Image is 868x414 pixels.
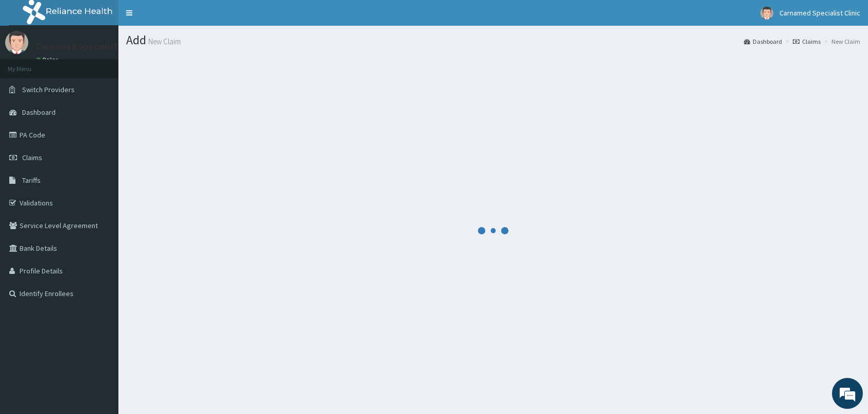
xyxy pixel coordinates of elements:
[478,215,509,246] svg: audio-loading
[22,108,56,117] span: Dashboard
[5,31,28,54] img: User Image
[760,7,773,20] img: User Image
[36,42,142,51] p: Carnamed Specialist Clinic
[779,8,860,18] span: Carnamed Specialist Clinic
[822,37,860,46] li: New Claim
[146,38,181,45] small: New Claim
[36,56,61,63] a: Online
[126,33,860,47] h1: Add
[22,153,42,162] span: Claims
[22,85,75,94] span: Switch Providers
[22,176,41,185] span: Tariffs
[793,37,821,46] a: Claims
[744,37,782,46] a: Dashboard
